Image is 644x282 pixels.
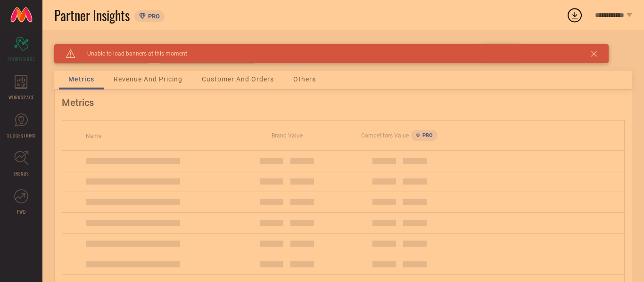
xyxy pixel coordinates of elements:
[17,208,26,215] span: FWD
[75,50,187,57] span: Unable to load banners at this moment
[361,132,409,139] span: Competitors Value
[420,132,433,138] span: PRO
[62,97,625,108] div: Metrics
[293,75,316,83] span: Others
[68,75,94,83] span: Metrics
[272,132,303,139] span: Brand Value
[8,56,35,63] span: SCORECARDS
[566,7,583,24] div: Open download list
[8,94,34,101] span: WORKSPACE
[13,170,29,177] span: TRENDS
[202,75,274,83] span: Customer And Orders
[146,13,160,20] span: PRO
[54,6,130,25] span: Partner Insights
[7,132,36,139] span: SUGGESTIONS
[114,75,182,83] span: Revenue And Pricing
[54,44,149,51] div: Brand
[86,133,101,139] span: Name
